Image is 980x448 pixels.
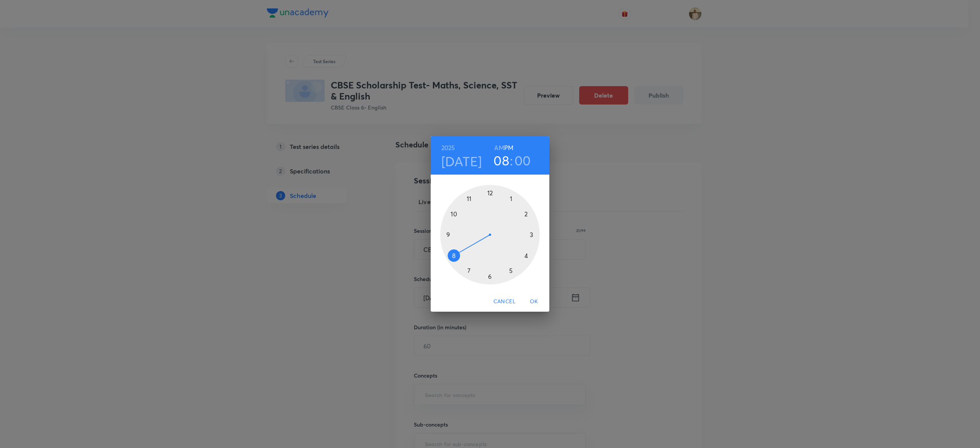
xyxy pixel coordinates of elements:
span: Cancel [493,297,516,306]
button: 08 [493,152,509,168]
button: Cancel [490,294,519,309]
button: 2025 [441,142,455,153]
button: [DATE] [441,153,482,169]
span: OK [525,297,543,306]
h3: : [510,152,513,168]
button: 00 [514,152,531,168]
button: PM [504,142,513,153]
button: OK [522,294,546,309]
button: AM [494,142,504,153]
